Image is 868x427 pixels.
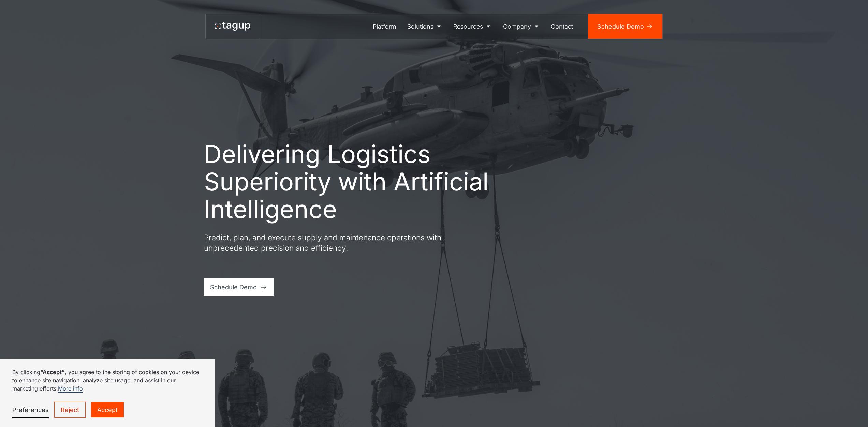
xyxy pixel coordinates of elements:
div: Resources [453,22,483,31]
a: Resources [448,14,498,39]
div: Contact [551,22,573,31]
h1: Delivering Logistics Superiority with Artificial Intelligence [204,140,490,223]
div: Company [503,22,531,31]
a: Reject [54,402,86,418]
p: By clicking , you agree to the storing of cookies on your device to enhance site navigation, anal... [12,368,203,393]
a: Platform [368,14,402,39]
a: Accept [91,402,124,417]
div: Platform [373,22,396,31]
a: Solutions [402,14,448,39]
div: Schedule Demo [597,22,644,31]
a: Preferences [12,402,49,418]
a: Company [498,14,546,39]
p: Predict, plan, and execute supply and maintenance operations with unprecedented precision and eff... [204,232,450,254]
a: Schedule Demo [204,278,274,296]
a: More info [58,385,83,393]
a: Contact [546,14,579,39]
strong: “Accept” [40,369,65,376]
div: Schedule Demo [210,283,257,292]
a: Schedule Demo [588,14,662,39]
div: Solutions [407,22,433,31]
